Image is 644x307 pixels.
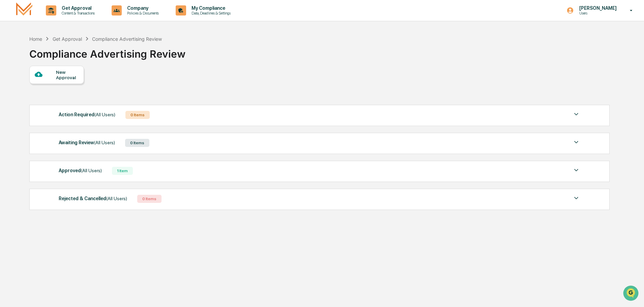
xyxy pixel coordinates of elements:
p: [PERSON_NAME] [574,5,620,11]
div: 0 Items [125,111,150,119]
span: (All Users) [81,168,102,173]
p: Content & Transactions [56,11,98,16]
p: Policies & Documents [122,11,162,16]
button: Start new chat [115,54,123,62]
div: 1 Item [112,167,133,175]
img: caret [572,194,580,202]
div: We're available if you need us! [23,58,85,64]
span: (All Users) [94,140,115,145]
div: 🖐️ [7,86,12,91]
div: 0 Items [137,195,162,203]
a: 🖐️Preclearance [4,82,46,94]
div: Approved [59,166,102,175]
a: 🗄️Attestations [46,82,86,94]
div: 🗄️ [49,86,54,91]
img: 1746055101610-c473b297-6a78-478c-a979-82029cc54cd1 [7,52,19,64]
span: Attestations [56,85,84,92]
span: Pylon [67,114,82,119]
p: How can we help? [7,14,123,25]
span: (All Users) [106,196,127,201]
div: Start new chat [23,52,111,58]
div: 🔎 [7,98,12,104]
a: 🔎Data Lookup [4,95,45,107]
img: caret [572,138,580,146]
span: Data Lookup [13,98,42,104]
div: 0 Items [125,139,149,147]
p: Users [574,11,620,16]
img: logo [16,2,32,18]
div: New Approval [56,69,79,80]
p: Data, Deadlines & Settings [186,11,234,16]
span: Preclearance [13,85,43,92]
p: My Compliance [186,5,234,11]
div: Compliance Advertising Review [92,36,162,42]
div: Awaiting Review [59,138,115,147]
span: (All Users) [94,112,115,117]
p: Company [122,5,162,11]
iframe: Open customer support [622,285,641,303]
a: Powered byPylon [48,114,82,119]
div: Rejected & Cancelled [59,194,127,203]
div: Home [29,36,42,42]
img: caret [572,110,580,118]
div: Compliance Advertising Review [29,42,185,60]
p: Get Approval [56,5,98,11]
div: Action Required [59,110,115,119]
div: Get Approval [53,36,82,42]
img: caret [572,166,580,174]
